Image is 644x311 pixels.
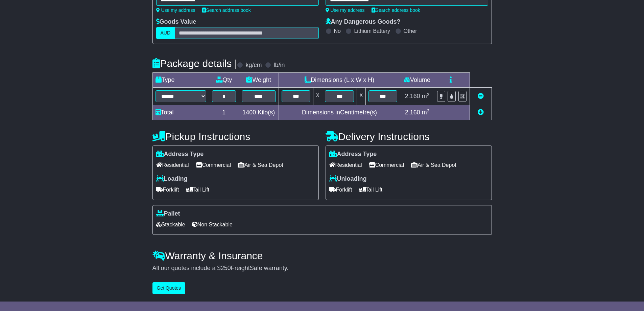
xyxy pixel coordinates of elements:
h4: Package details | [152,58,237,69]
label: Loading [156,175,188,183]
sup: 3 [427,92,430,97]
span: Forklift [329,184,352,195]
label: No [334,28,341,34]
span: 2.160 [405,109,420,116]
td: 1 [209,105,239,120]
span: 250 [221,265,231,271]
span: Commercial [369,160,404,170]
label: Any Dangerous Goods? [326,18,401,26]
span: Residential [329,160,362,170]
td: Dimensions in Centimetre(s) [279,105,400,120]
span: Tail Lift [359,184,383,195]
td: x [357,88,365,105]
a: Use my address [156,7,195,13]
label: lb/in [273,62,285,69]
label: Address Type [329,151,377,158]
span: Air & Sea Depot [411,160,456,170]
td: Kilo(s) [239,105,279,120]
label: Pallet [156,210,180,218]
span: Residential [156,160,189,170]
td: Total [152,105,209,120]
span: Non Stackable [192,219,233,230]
td: Dimensions (L x W x H) [279,73,400,88]
td: x [313,88,322,105]
h4: Pickup Instructions [152,131,319,142]
a: Remove this item [478,93,484,99]
label: AUD [156,27,175,39]
label: Unloading [329,175,367,183]
label: Goods Value [156,18,196,26]
a: Search address book [202,7,251,13]
h4: Delivery Instructions [326,131,492,142]
span: m [422,109,430,116]
span: m [422,93,430,99]
td: Type [152,73,209,88]
label: Address Type [156,151,204,158]
span: Air & Sea Depot [238,160,283,170]
label: Lithium Battery [354,28,390,34]
span: 1400 [242,109,256,116]
span: Stackable [156,219,185,230]
span: Tail Lift [186,184,210,195]
a: Search address book [372,7,420,13]
label: kg/cm [245,62,262,69]
a: Add new item [478,109,484,116]
div: All our quotes include a $ FreightSafe warranty. [152,265,492,272]
sup: 3 [427,108,430,113]
span: Forklift [156,184,179,195]
label: Other [404,28,417,34]
td: Qty [209,73,239,88]
span: 2.160 [405,93,420,99]
button: Get Quotes [152,282,186,294]
td: Volume [400,73,434,88]
h4: Warranty & Insurance [152,250,492,261]
td: Weight [239,73,279,88]
span: Commercial [196,160,231,170]
a: Use my address [326,7,365,13]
